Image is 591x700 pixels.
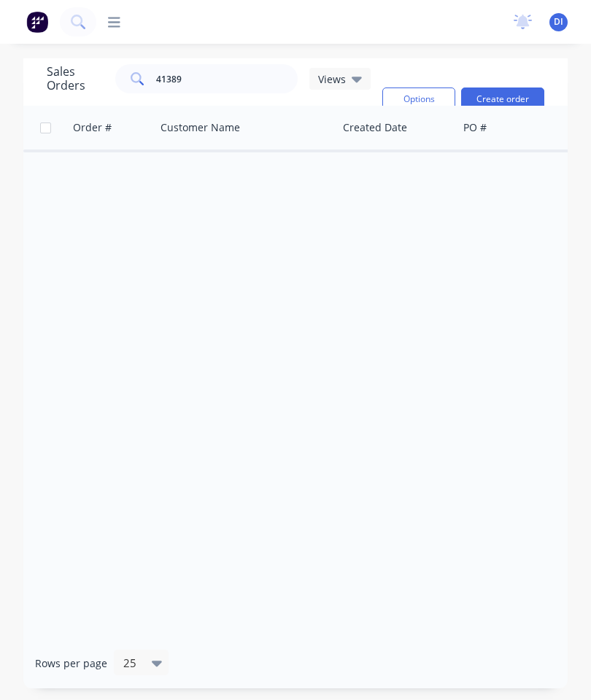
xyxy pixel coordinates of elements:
div: Order # [73,120,112,135]
span: Views [318,71,346,87]
h1: Sales Orders [47,65,104,93]
img: Factory [26,11,48,33]
button: Options [382,87,455,111]
span: Rows per page [35,656,107,671]
span: DI [554,15,563,28]
div: Customer Name [161,120,240,135]
div: PO # [463,120,487,135]
div: Created Date [343,120,407,135]
input: Search... [156,64,298,93]
button: Create order [461,87,544,111]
